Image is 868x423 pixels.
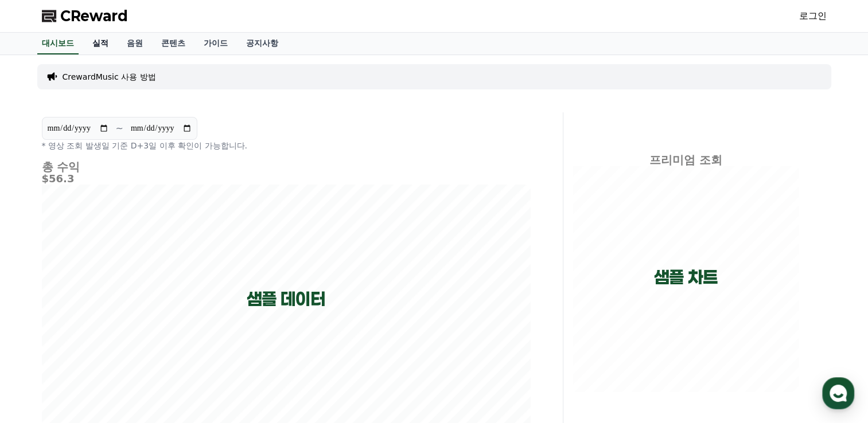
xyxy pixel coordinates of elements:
[194,33,237,54] a: 가이드
[76,328,148,357] a: 대화
[573,154,799,166] h4: 프리미엄 조회
[152,33,194,54] a: 콘텐츠
[237,33,287,54] a: 공지사항
[36,345,43,354] span: 홈
[42,7,128,25] a: CReward
[118,33,152,54] a: 음원
[42,173,531,185] h5: $56.3
[42,140,531,151] p: * 영상 조회 발생일 기준 D+3일 이후 확인이 가능합니다.
[654,267,718,288] p: 샘플 차트
[148,328,220,357] a: 설정
[177,345,191,354] span: 설정
[116,122,123,135] p: ~
[42,160,531,173] h4: 총 수익
[60,7,128,25] span: CReward
[247,289,325,310] p: 샘플 데이터
[3,328,76,357] a: 홈
[799,9,827,23] a: 로그인
[37,33,79,54] a: 대시보드
[63,71,156,83] a: CrewardMusic 사용 방법
[105,346,119,355] span: 대화
[83,33,118,54] a: 실적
